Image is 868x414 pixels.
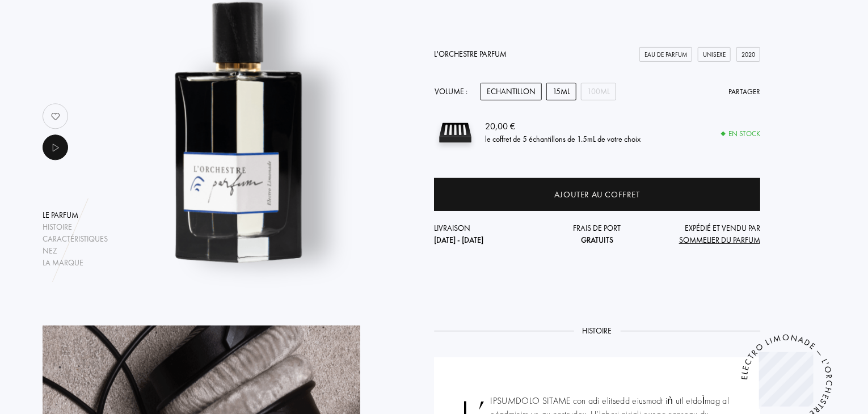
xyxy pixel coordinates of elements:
[679,235,760,245] span: Sommelier du Parfum
[581,235,613,245] span: Gratuits
[543,222,652,246] div: Frais de port
[736,47,760,62] div: 2020
[554,188,640,201] div: Ajouter au coffret
[485,134,641,146] div: le coffret de 5 échantillons de 1.5mL de votre choix
[43,257,108,269] div: La marque
[43,233,108,245] div: Caractéristiques
[434,235,483,245] span: [DATE] - [DATE]
[434,83,474,100] div: Volume :
[546,83,576,100] div: 15mL
[44,105,67,128] img: no_like_p.png
[485,120,641,134] div: 20,00 €
[434,112,477,154] img: sample box
[481,83,542,100] div: Echantillon
[722,128,760,140] div: En stock
[639,47,692,62] div: Eau de Parfum
[434,49,507,59] a: L'Orchestre Parfum
[43,245,108,257] div: Nez
[43,209,108,221] div: Le parfum
[651,222,760,246] div: Expédié et vendu par
[48,141,62,155] img: music_play.png
[698,47,731,62] div: Unisexe
[728,86,760,98] div: Partager
[434,222,543,246] div: Livraison
[43,221,108,233] div: Histoire
[581,83,616,100] div: 100mL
